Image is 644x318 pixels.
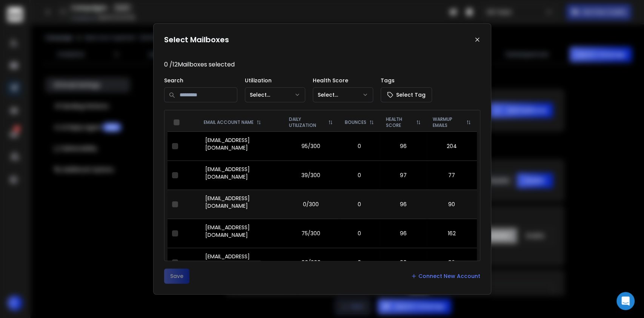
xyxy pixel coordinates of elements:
[205,224,279,239] p: [EMAIL_ADDRESS][DOMAIN_NAME]
[433,116,463,128] p: WARMUP EMAILS
[380,248,427,277] td: 96
[380,190,427,219] td: 96
[381,77,432,84] p: Tags
[427,190,477,219] td: 90
[343,230,375,237] p: 0
[245,77,305,84] p: Utilization
[283,131,339,161] td: 95/300
[381,87,432,102] button: Select Tag
[283,161,339,190] td: 39/300
[164,34,229,45] h1: Select Mailboxes
[616,292,635,310] div: Open Intercom Messenger
[205,195,279,210] p: [EMAIL_ADDRESS][DOMAIN_NAME]
[380,131,427,161] td: 96
[283,219,339,248] td: 75/300
[205,253,279,268] p: [EMAIL_ADDRESS][DOMAIN_NAME]
[289,116,325,128] p: DAILY UTILIZATION
[313,77,373,84] p: Health Score
[427,161,477,190] td: 77
[283,190,339,219] td: 0/300
[164,60,480,69] p: 0 / 12 Mailboxes selected
[205,136,279,151] p: [EMAIL_ADDRESS][DOMAIN_NAME]
[245,87,305,102] button: Select...
[343,201,375,208] p: 0
[427,248,477,277] td: 80
[380,161,427,190] td: 97
[204,119,277,125] div: EMAIL ACCOUNT NAME
[283,248,339,277] td: 96/300
[343,171,375,179] p: 0
[427,219,477,248] td: 162
[411,272,480,280] a: Connect New Account
[205,165,279,181] p: [EMAIL_ADDRESS][DOMAIN_NAME]
[343,259,375,266] p: 0
[313,87,373,102] button: Select...
[164,77,237,84] p: Search
[386,116,413,128] p: HEALTH SCORE
[380,219,427,248] td: 96
[427,131,477,161] td: 204
[345,119,366,125] p: BOUNCES
[343,142,375,150] p: 0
